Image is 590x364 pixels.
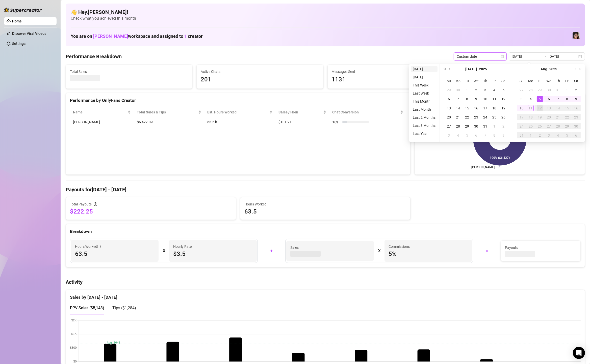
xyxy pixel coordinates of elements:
[553,122,562,131] td: 2025-08-28
[290,245,370,250] span: Sales
[519,87,525,93] div: 27
[564,87,570,93] div: 1
[555,114,561,120] div: 21
[411,74,438,80] li: [DATE]
[411,131,438,137] li: Last Year
[479,64,487,74] button: Choose a year
[535,131,544,140] td: 2025-09-02
[553,95,562,104] td: 2025-08-07
[455,105,461,111] div: 14
[389,244,410,249] article: Commissions
[500,132,506,138] div: 9
[519,105,525,111] div: 10
[411,123,438,129] li: Last 3 Months
[482,114,488,120] div: 24
[535,95,544,104] td: 2025-08-05
[453,95,463,104] td: 2025-07-07
[526,95,535,104] td: 2025-08-04
[444,131,453,140] td: 2025-08-03
[543,54,547,58] span: swap-right
[544,85,553,95] td: 2025-07-30
[446,114,452,120] div: 20
[482,87,488,93] div: 3
[389,250,468,258] span: 5 %
[562,85,572,95] td: 2025-08-01
[464,87,470,93] div: 1
[555,105,561,111] div: 14
[537,132,543,138] div: 2
[535,85,544,95] td: 2025-07-29
[275,107,329,117] th: Sales / Hour
[537,87,543,93] div: 29
[71,34,203,39] h1: You are on workspace and assigned to creator
[481,104,490,113] td: 2025-07-17
[553,76,562,85] th: Th
[446,105,452,111] div: 13
[526,85,535,95] td: 2025-07-28
[332,109,399,115] span: Chat Conversion
[261,247,282,255] div: +
[562,95,572,104] td: 2025-08-08
[481,95,490,104] td: 2025-07-10
[112,306,136,310] span: Tips ( $1,284 )
[70,107,134,117] th: Name
[455,87,461,93] div: 30
[201,75,319,84] span: 201
[546,132,552,138] div: 3
[572,122,581,131] td: 2025-08-30
[481,122,490,131] td: 2025-07-31
[546,123,552,129] div: 27
[526,76,535,85] th: Mo
[519,123,525,129] div: 24
[70,69,188,74] span: Total Sales
[572,104,581,113] td: 2025-08-16
[481,131,490,140] td: 2025-08-07
[553,104,562,113] td: 2025-08-14
[491,114,497,120] div: 25
[473,105,479,111] div: 16
[453,122,463,131] td: 2025-07-28
[517,122,526,131] td: 2025-08-24
[555,87,561,93] div: 31
[446,132,452,138] div: 3
[528,123,534,129] div: 25
[499,122,508,131] td: 2025-08-02
[471,165,497,169] text: [PERSON_NAME]…
[329,107,406,117] th: Chat Conversion
[446,123,452,129] div: 27
[411,98,438,104] li: This Month
[490,104,499,113] td: 2025-07-18
[526,131,535,140] td: 2025-09-01
[490,95,499,104] td: 2025-07-11
[537,114,543,120] div: 19
[544,76,553,85] th: We
[535,122,544,131] td: 2025-08-26
[491,96,497,102] div: 11
[505,245,576,250] span: Payouts
[73,109,127,115] span: Name
[411,106,438,112] li: Last Month
[463,122,472,131] td: 2025-07-29
[491,105,497,111] div: 18
[464,96,470,102] div: 8
[553,131,562,140] td: 2025-09-04
[512,54,541,59] input: Start date
[455,132,461,138] div: 4
[465,64,477,74] button: Choose a month
[481,113,490,122] td: 2025-07-24
[564,114,570,120] div: 22
[490,76,499,85] th: Fr
[463,104,472,113] td: 2025-07-15
[446,96,452,102] div: 6
[244,207,406,216] span: 63.5
[137,109,197,115] span: Total Sales & Tips
[544,113,553,122] td: 2025-08-20
[278,109,322,115] span: Sales / Hour
[535,76,544,85] th: Tu
[519,132,525,138] div: 31
[562,131,572,140] td: 2025-09-05
[97,245,101,248] span: info-circle
[564,96,570,102] div: 8
[573,87,579,93] div: 2
[519,96,525,102] div: 3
